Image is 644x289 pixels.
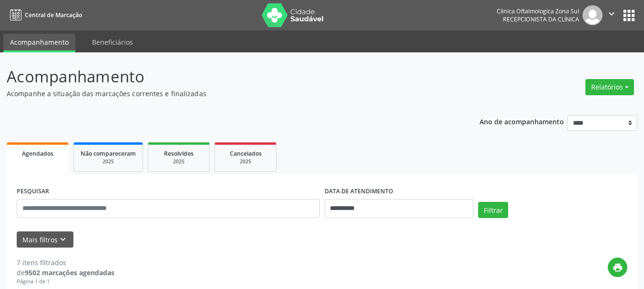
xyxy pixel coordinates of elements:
div: Página 1 de 1 [17,278,114,286]
button:  [603,5,621,25]
span: Cancelados [230,149,262,158]
label: PESQUISAR [17,184,49,199]
a: Beneficiários [85,34,140,50]
div: 7 itens filtrados [17,258,114,268]
a: Central de Marcação [7,7,82,23]
label: DATA DE ATENDIMENTO [325,184,393,199]
span: Recepcionista da clínica [503,15,579,23]
i:  [606,9,617,19]
p: Acompanhamento [7,65,448,89]
span: Agendados [22,149,53,158]
div: Clinica Oftalmologica Zona Sul [497,7,579,15]
i: keyboard_arrow_down [58,234,68,245]
button: Relatórios [585,79,634,95]
span: Central de Marcação [25,11,82,19]
div: 2025 [155,158,203,165]
div: 2025 [81,158,136,165]
button: apps [621,7,637,24]
span: Não compareceram [81,149,136,158]
div: de [17,268,114,278]
i: print [613,262,623,273]
button: Filtrar [478,202,508,218]
div: 2025 [222,158,269,165]
strong: 9502 marcações agendadas [25,268,114,277]
a: Acompanhamento [3,34,75,52]
p: Ano de acompanhamento [480,115,564,127]
button: Mais filtroskeyboard_arrow_down [17,231,73,248]
span: Resolvidos [164,149,194,158]
button: print [608,258,627,277]
p: Acompanhe a situação das marcações correntes e finalizadas [7,89,448,99]
img: img [583,5,603,25]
